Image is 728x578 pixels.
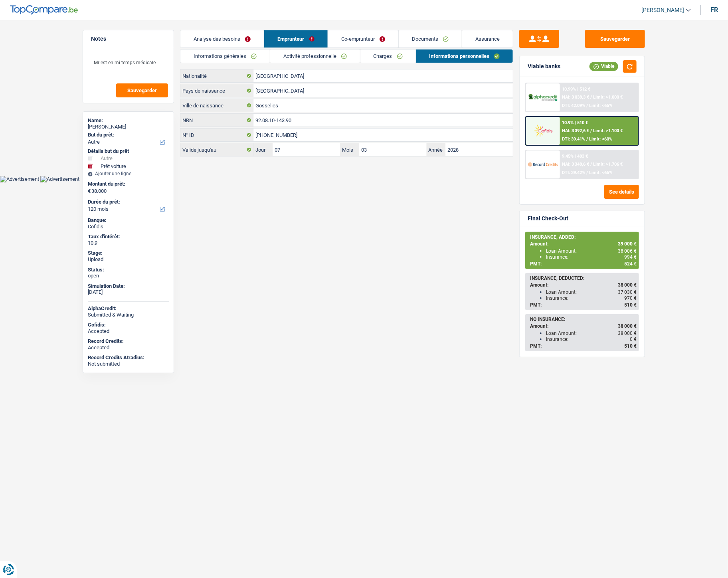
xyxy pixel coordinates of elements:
div: 9.45% | 483 € [562,154,588,159]
input: Belgique [253,69,513,82]
div: 10.99% | 512 € [562,87,591,92]
label: Ville de naissance [180,99,253,112]
div: Ajouter une ligne [88,171,169,176]
a: Activité professionnelle [270,49,360,63]
a: [PERSON_NAME] [635,4,691,17]
div: Viable banks [528,63,560,70]
label: Durée du prêt: [88,199,167,205]
button: Sauvegarder [585,30,645,48]
span: DTI: 42.09% [562,103,586,108]
div: open [88,273,169,279]
div: PMT: [530,302,637,308]
span: DTI: 39.41% [562,137,586,142]
div: Loan Amount: [546,331,637,336]
label: Nationalité [180,69,253,82]
div: Not submitted [88,361,169,367]
div: 10.9% | 510 € [562,120,588,125]
span: Sauvegarder [127,88,157,93]
div: Insurance: [546,254,637,260]
div: INSURANCE, ADDED: [530,234,637,240]
span: 510 € [624,302,637,308]
img: Advertisement [40,176,79,182]
div: PMT: [530,261,637,267]
span: / [587,137,588,142]
span: / [591,128,592,133]
div: Cofidis: [88,322,169,328]
div: Insurance: [546,295,637,301]
input: 590-1234567-89 [253,129,513,141]
span: Limit: <60% [590,137,613,142]
label: Valide jusqu'au [180,143,253,156]
label: Année [427,143,446,156]
span: 37 030 € [618,289,637,295]
input: Belgique [253,84,513,97]
label: Montant du prêt: [88,181,167,187]
span: [PERSON_NAME] [641,7,684,14]
img: Cofidis [528,123,558,138]
a: Charges [360,49,416,63]
span: Limit: >1.100 € [593,128,623,133]
span: € [88,188,91,194]
span: 38 000 € [618,282,637,288]
div: NO INSURANCE: [530,317,637,322]
div: Upload [88,256,169,263]
div: Name: [88,117,169,124]
div: 10.9 [88,240,169,246]
div: [PERSON_NAME] [88,124,169,130]
div: Final Check-Out [528,215,568,222]
div: Banque: [88,217,169,224]
div: Taux d'intérêt: [88,234,169,240]
span: 39 000 € [618,241,637,247]
span: 510 € [624,343,637,349]
div: Record Credits: [88,338,169,344]
a: Analyse des besoins [180,30,264,48]
div: Insurance: [546,337,637,342]
label: N° ID [180,129,253,141]
div: Loan Amount: [546,289,637,295]
span: 970 € [624,295,637,301]
div: Record Credits Atradius: [88,354,169,361]
label: Pays de naissance [180,84,253,97]
span: NAI: 3 038,3 € [562,95,590,100]
div: Simulation Date: [88,283,169,289]
h5: Notes [91,36,166,42]
input: AAAA [445,143,513,156]
div: Amount: [530,282,637,288]
span: / [587,170,588,175]
span: / [591,162,592,167]
button: See details [604,185,639,199]
input: 12.12.12-123.12 [253,114,513,127]
a: Informations générales [180,49,270,63]
a: Co-emprunteur [328,30,398,48]
a: Informations personnelles [416,49,513,63]
a: Emprunteur [264,30,327,48]
span: NAI: 3 392,6 € [562,128,590,133]
img: TopCompare Logo [10,5,78,15]
span: 524 € [624,261,637,267]
a: Assurance [462,30,513,48]
div: INSURANCE, DEDUCTED: [530,275,637,281]
label: Mois [340,143,359,156]
div: Submitted & Waiting [88,312,169,318]
input: MM [359,143,427,156]
div: Détails but du prêt [88,148,169,154]
div: Amount: [530,323,637,329]
div: AlphaCredit: [88,305,169,312]
div: Amount: [530,241,637,247]
span: 38 000 € [618,323,637,329]
label: NRN [180,114,253,127]
div: [DATE] [88,289,169,295]
div: PMT: [530,343,637,349]
label: Jour [253,143,273,156]
input: JJ [273,143,340,156]
div: Accepted [88,344,169,351]
div: Loan Amount: [546,248,637,254]
img: AlphaCredit [528,93,558,102]
div: Stage: [88,250,169,256]
div: Status: [88,267,169,273]
span: / [587,103,588,108]
span: DTI: 39.42% [562,170,586,175]
img: Record Credits [528,157,558,172]
a: Documents [399,30,462,48]
span: 0 € [630,337,637,342]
